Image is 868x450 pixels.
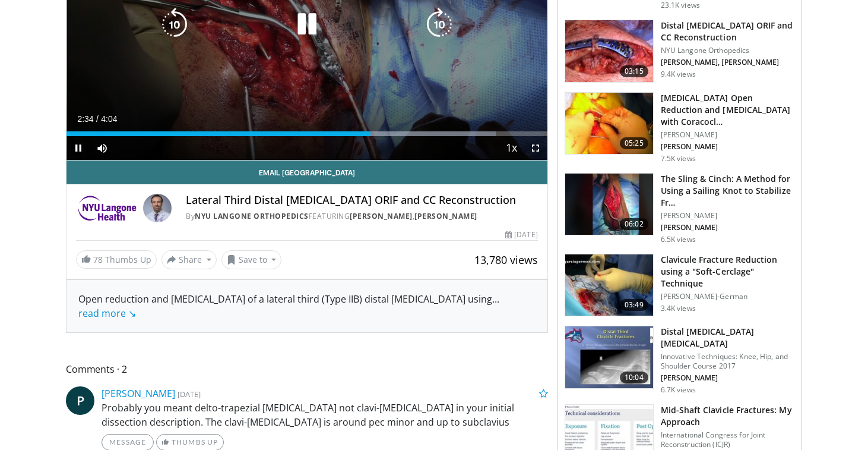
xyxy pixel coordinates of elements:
button: Playback Rate [500,136,524,160]
p: [PERSON_NAME]-German [661,292,794,301]
img: 975f9b4a-0628-4e1f-be82-64e786784faa.jpg.150x105_q85_crop-smart_upscale.jpg [565,20,653,82]
p: [PERSON_NAME] [661,373,794,383]
small: [DATE] [178,389,201,399]
p: [PERSON_NAME] [661,223,794,232]
p: 6.5K views [661,235,696,244]
span: / [96,114,99,124]
a: P [66,386,94,415]
a: 78 Thumbs Up [76,250,157,269]
p: 7.5K views [661,154,696,163]
a: [PERSON_NAME] [414,211,477,221]
span: 05:25 [620,137,648,149]
p: [PERSON_NAME] [661,142,794,152]
p: [PERSON_NAME] [661,211,794,221]
p: 9.4K views [661,70,696,79]
a: 06:02 The Sling & Cinch: A Method for Using a Sailing Knot to Stabilize Fr… [PERSON_NAME] [PERSON... [565,173,794,244]
a: [PERSON_NAME] [350,211,413,221]
a: 03:49 Clavicule Fracture Reduction using a "Soft-Cerclage" Technique [PERSON_NAME]-German 3.4K views [565,254,794,317]
a: [PERSON_NAME] [102,387,175,400]
a: 05:25 [MEDICAL_DATA] Open Reduction and [MEDICAL_DATA] with Coracocl… [PERSON_NAME] [PERSON_NAME]... [565,92,794,163]
a: NYU Langone Orthopedics [195,211,309,221]
p: NYU Langone Orthopedics [661,46,794,55]
span: 13,780 views [474,253,538,267]
img: d03f9492-8e94-45ae-897b-284f95b476c7.150x105_q85_crop-smart_upscale.jpg [565,93,653,155]
p: Probably you meant delto-trapezial [MEDICAL_DATA] not clavi-[MEDICAL_DATA] in your initial dissec... [102,401,548,429]
a: 03:15 Distal [MEDICAL_DATA] ORIF and CC Reconstruction NYU Langone Orthopedics [PERSON_NAME], [PE... [565,20,794,83]
p: 23.1K views [661,1,700,10]
p: [PERSON_NAME] [661,130,794,140]
span: 78 [93,254,103,265]
a: 10:04 Distal [MEDICAL_DATA] [MEDICAL_DATA] Innovative Techniques: Knee, Hip, and Shoulder Course ... [565,326,794,395]
img: 7469cecb-783c-4225-a461-0115b718ad32.150x105_q85_crop-smart_upscale.jpg [565,174,653,235]
div: Open reduction and [MEDICAL_DATA] of a lateral third (Type IIB) distal [MEDICAL_DATA] using [78,292,536,320]
button: Pause [66,136,90,160]
p: 3.4K views [661,304,696,313]
span: 2:34 [77,114,93,124]
h3: Distal [MEDICAL_DATA] ORIF and CC Reconstruction [661,20,794,43]
h4: Lateral Third Distal [MEDICAL_DATA] ORIF and CC Reconstruction [186,194,537,207]
img: 4afdc752-6e6b-4503-b008-0f8fdd872bd6.150x105_q85_crop-smart_upscale.jpg [565,326,653,388]
p: International Congress for Joint Reconstruction (ICJR) [661,430,794,449]
h3: Clavicule Fracture Reduction using a "Soft-Cerclage" Technique [661,254,794,289]
a: Email [GEOGRAPHIC_DATA] [66,161,547,184]
a: read more ↘ [78,307,136,320]
img: bb3bdc1e-7513-437e-9f4a-744229089954.150x105_q85_crop-smart_upscale.jpg [565,254,653,316]
p: [PERSON_NAME], [PERSON_NAME] [661,58,794,67]
img: Avatar [143,194,172,222]
button: Mute [90,136,114,160]
h3: Distal [MEDICAL_DATA] [MEDICAL_DATA] [661,326,794,350]
span: 03:49 [620,299,648,311]
div: [DATE] [505,229,537,240]
div: By FEATURING , [186,211,537,222]
span: 03:15 [620,65,648,77]
p: 6.7K views [661,385,696,395]
h3: [MEDICAL_DATA] Open Reduction and [MEDICAL_DATA] with Coracocl… [661,92,794,128]
span: 10:04 [620,372,648,383]
span: Comments 2 [66,361,548,377]
span: 06:02 [620,218,648,230]
button: Fullscreen [524,136,547,160]
button: Save to [221,250,282,269]
img: NYU Langone Orthopedics [76,194,138,222]
div: Progress Bar [66,131,547,136]
h3: The Sling & Cinch: A Method for Using a Sailing Knot to Stabilize Fr… [661,173,794,209]
button: Share [161,250,217,269]
span: ... [78,292,499,320]
span: 4:04 [101,114,117,124]
h3: Mid-Shaft Clavicle Fractures: My Approach [661,404,794,428]
p: Innovative Techniques: Knee, Hip, and Shoulder Course 2017 [661,352,794,371]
